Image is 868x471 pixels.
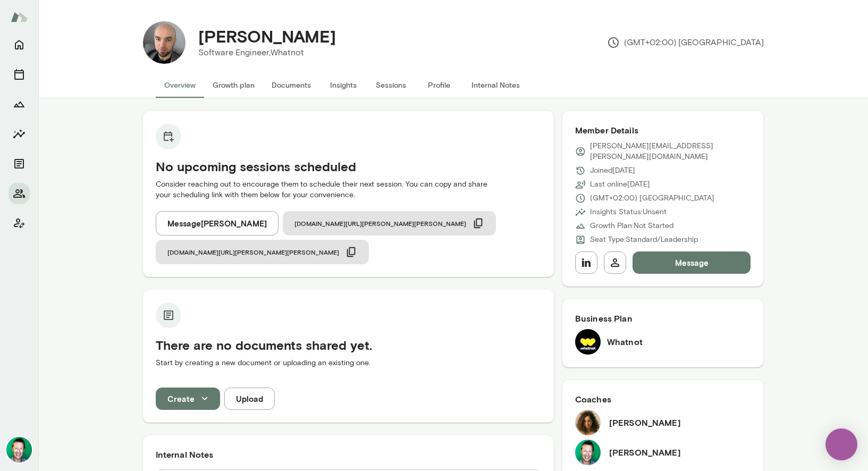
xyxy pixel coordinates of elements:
p: Last online [DATE] [590,179,650,190]
h6: [PERSON_NAME] [609,416,681,429]
h6: Whatnot [607,335,643,348]
p: Software Engineer, Whatnot [198,46,336,59]
span: [DOMAIN_NAME][URL][PERSON_NAME][PERSON_NAME] [167,248,339,256]
h5: There are no documents shared yet. [156,337,541,354]
h6: Business Plan [575,312,751,325]
h6: Internal Notes [156,448,541,461]
button: Internal Notes [463,72,528,98]
button: Growth plan [204,72,263,98]
button: Profile [415,72,463,98]
img: Brian Lawrence [575,440,601,465]
span: [DOMAIN_NAME][URL][PERSON_NAME][PERSON_NAME] [294,219,466,228]
button: Growth Plan [9,94,30,115]
h5: No upcoming sessions scheduled [156,158,541,175]
button: Insights [9,123,30,145]
p: Consider reaching out to encourage them to schedule their next session. You can copy and share yo... [156,179,541,200]
h6: Coaches [575,393,751,406]
p: Start by creating a new document or uploading an existing one. [156,358,541,368]
img: Najla Elmachtoub [575,410,601,435]
h4: [PERSON_NAME] [198,26,336,46]
p: (GMT+02:00) [GEOGRAPHIC_DATA] [590,193,714,204]
button: [DOMAIN_NAME][URL][PERSON_NAME][PERSON_NAME] [156,240,369,264]
p: [PERSON_NAME][EMAIL_ADDRESS][PERSON_NAME][DOMAIN_NAME] [590,141,751,162]
button: Message [633,251,751,274]
button: Client app [9,213,30,234]
button: Sessions [9,64,30,85]
p: Seat Type: Standard/Leadership [590,234,698,245]
button: Create [156,388,220,410]
p: Joined [DATE] [590,165,635,176]
button: Members [9,183,30,204]
h6: [PERSON_NAME] [609,446,681,459]
button: Sessions [367,72,415,98]
p: (GMT+02:00) [GEOGRAPHIC_DATA] [607,36,764,49]
button: Message[PERSON_NAME] [156,211,279,235]
img: Brian Lawrence [6,437,32,462]
img: Karol Gil [143,21,186,64]
p: Growth Plan: Not Started [590,221,673,231]
button: Home [9,34,30,55]
button: Overview [156,72,204,98]
img: Mento [11,7,28,27]
p: Insights Status: Unsent [590,207,667,217]
button: Documents [263,72,319,98]
button: Documents [9,153,30,174]
h6: Member Details [575,124,751,137]
button: Insights [319,72,367,98]
button: [DOMAIN_NAME][URL][PERSON_NAME][PERSON_NAME] [283,211,496,235]
button: Upload [224,388,275,410]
